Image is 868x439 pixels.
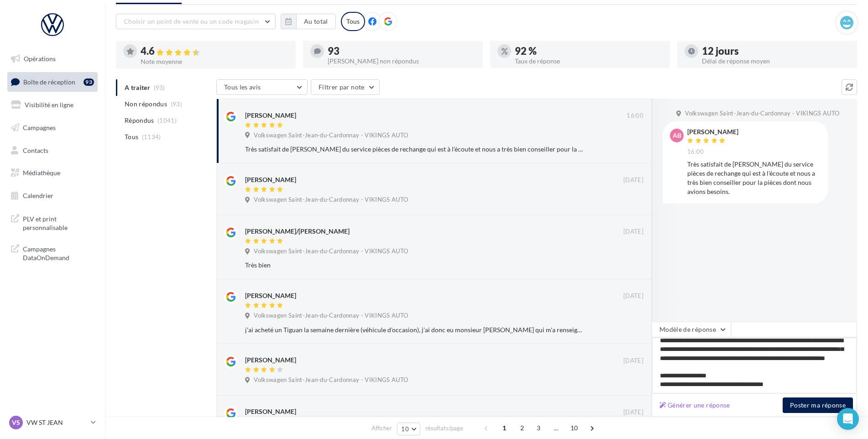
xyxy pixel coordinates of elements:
span: PLV et print personnalisable [23,213,94,232]
span: (1134) [142,133,161,141]
p: VW ST JEAN [26,418,87,427]
span: résultats/page [425,424,463,433]
div: 12 jours [702,46,850,56]
a: Campagnes DataOnDemand [5,239,99,266]
a: Campagnes [5,118,99,137]
div: Délai de réponse moyen [702,58,850,64]
span: Volkswagen Saint-Jean-du-Cardonnay - VIKINGS AUTO [254,376,408,384]
a: VS VW ST JEAN [7,414,98,431]
span: Répondus [125,116,154,125]
button: Poster ma réponse [783,397,853,413]
span: Volkswagen Saint-Jean-du-Cardonnay - VIKINGS AUTO [254,312,408,320]
div: Tous [341,12,365,31]
span: [DATE] [623,176,643,184]
button: Filtrer par note [311,79,380,95]
span: 16:00 [687,148,704,156]
span: Opérations [24,55,56,63]
span: [DATE] [623,228,643,236]
button: Tous les avis [216,79,308,95]
span: 10 [567,421,582,435]
button: Choisir un point de vente ou un code magasin [116,14,276,29]
span: Tous [125,132,138,141]
span: Volkswagen Saint-Jean-du-Cardonnay - VIKINGS AUTO [254,131,408,140]
span: Volkswagen Saint-Jean-du-Cardonnay - VIKINGS AUTO [254,196,408,204]
span: Visibilité en ligne [25,101,73,109]
div: [PERSON_NAME] non répondus [328,58,476,64]
button: Au total [281,14,336,29]
div: [PERSON_NAME] [687,129,738,135]
span: Choisir un point de vente ou un code magasin [124,17,259,25]
span: 16:00 [627,112,643,120]
div: Très bien [245,261,584,270]
span: Campagnes DataOnDemand [23,243,94,262]
div: [PERSON_NAME] [245,111,296,120]
span: Boîte de réception [23,78,75,85]
button: 10 [397,423,420,435]
span: Médiathèque [23,169,60,177]
span: Tous les avis [224,83,261,91]
span: Volkswagen Saint-Jean-du-Cardonnay - VIKINGS AUTO [254,247,408,256]
div: j'ai acheté un Tiguan la semaine dernière (véhicule d'occasion), j'ai donc eu monsieur [PERSON_NA... [245,325,584,334]
div: [PERSON_NAME] [245,355,296,365]
span: [DATE] [623,357,643,365]
div: 92 % [515,46,663,56]
div: Taux de réponse [515,58,663,64]
div: Open Intercom Messenger [837,408,859,430]
a: Opérations [5,49,99,68]
span: [DATE] [623,408,643,417]
span: Campagnes [23,124,56,131]
span: VS [12,418,20,427]
span: (1041) [157,117,177,124]
span: Volkswagen Saint-Jean-du-Cardonnay - VIKINGS AUTO [685,110,839,118]
span: 1 [497,421,512,435]
div: Très satisfait de [PERSON_NAME] du service pièces de rechange qui est à l’écoute et nous a très b... [687,160,821,196]
span: Calendrier [23,192,53,199]
div: [PERSON_NAME]/[PERSON_NAME] [245,227,350,236]
span: (93) [171,100,182,108]
a: Visibilité en ligne [5,95,99,115]
div: 93 [84,78,94,86]
span: Non répondus [125,99,167,109]
div: Très satisfait de [PERSON_NAME] du service pièces de rechange qui est à l’écoute et nous a très b... [245,145,584,154]
span: 2 [515,421,529,435]
span: ... [549,421,564,435]
div: 4.6 [141,46,288,57]
button: Au total [296,14,336,29]
a: Contacts [5,141,99,160]
div: [PERSON_NAME] [245,407,296,416]
div: [PERSON_NAME] [245,291,296,300]
span: AB [673,131,681,140]
div: [PERSON_NAME] [245,175,296,184]
a: Médiathèque [5,163,99,183]
div: Note moyenne [141,58,288,65]
a: Calendrier [5,186,99,205]
span: [DATE] [623,292,643,300]
span: 3 [531,421,546,435]
span: Contacts [23,146,48,154]
span: 10 [401,425,409,433]
button: Modèle de réponse [652,322,731,337]
a: Boîte de réception93 [5,72,99,92]
span: Afficher [371,424,392,433]
button: Générer une réponse [656,400,734,411]
a: PLV et print personnalisable [5,209,99,236]
div: 93 [328,46,476,56]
